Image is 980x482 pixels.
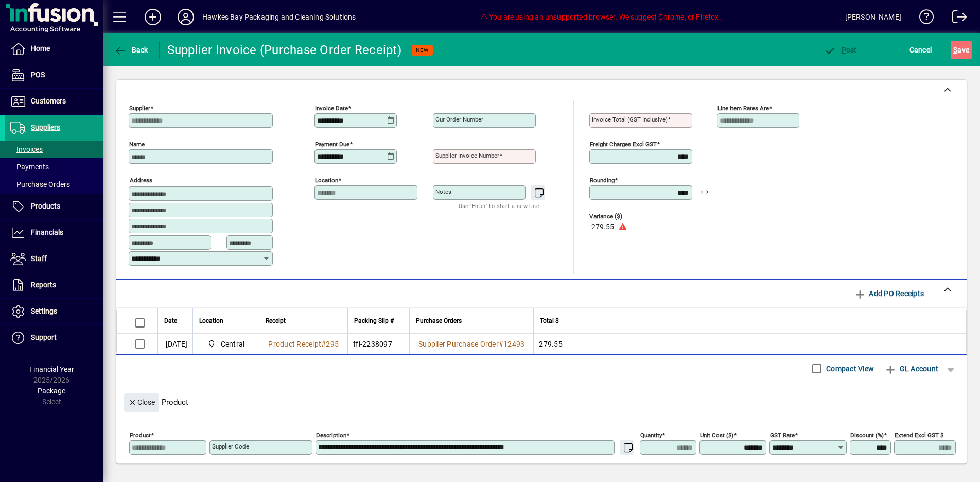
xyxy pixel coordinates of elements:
[895,431,943,438] mat-label: Extend excl GST $
[884,360,938,377] span: GL Account
[5,158,103,176] a: Payments
[31,228,63,236] span: Financials
[326,340,339,348] span: 295
[129,105,150,112] mat-label: Supplier
[5,272,103,298] a: Reports
[266,315,341,326] div: Receipt
[854,285,924,302] span: Add PO Receipts
[31,281,56,289] span: Reports
[321,340,326,348] span: #
[909,42,932,58] span: Cancel
[415,338,528,350] a: Supplier Purchase Order#12493
[316,431,346,438] mat-label: Description
[842,46,846,54] span: P
[315,105,348,112] mat-label: Invoice date
[480,13,721,21] span: You are using an unsupported browser. We suggest Chrome, or Firefox.
[121,397,162,406] app-page-header-button: Close
[589,223,614,231] span: -279.55
[266,315,286,326] span: Receipt
[5,141,103,158] a: Invoices
[879,359,943,378] button: GL Account
[129,141,145,148] mat-label: Name
[5,325,103,351] a: Support
[5,36,103,62] a: Home
[31,71,45,79] span: POS
[265,338,342,350] a: Product Receipt#295
[203,338,249,350] span: Central
[315,177,338,184] mat-label: Location
[221,339,245,349] span: Central
[10,180,70,188] span: Purchase Orders
[315,141,349,148] mat-label: Payment due
[5,220,103,246] a: Financials
[435,188,451,195] mat-label: Notes
[31,307,57,315] span: Settings
[268,340,321,348] span: Product Receipt
[850,431,884,438] mat-label: Discount (%)
[533,334,966,354] td: 279.55
[169,8,202,26] button: Profile
[167,42,401,58] div: Supplier Invoice (Purchase Order Receipt)
[164,315,186,326] div: Date
[418,340,499,348] span: Supplier Purchase Order
[953,46,957,54] span: S
[212,443,249,450] mat-label: Supplier Code
[640,431,662,438] mat-label: Quantity
[354,315,403,326] div: Packing Slip #
[459,200,539,212] mat-hint: Use 'Enter' to start a new line
[5,246,103,272] a: Staff
[347,334,409,354] td: ffl-2238097
[845,9,901,25] div: [PERSON_NAME]
[717,105,769,112] mat-label: Line item rates are
[912,2,934,36] a: Knowledge Base
[354,315,394,326] span: Packing Slip #
[821,41,860,59] button: Post
[589,213,651,220] span: Variance ($)
[5,299,103,324] a: Settings
[111,41,151,59] button: Back
[850,284,928,303] button: Add PO Receipts
[130,431,151,438] mat-label: Product
[31,254,47,263] span: Staff
[31,97,66,105] span: Customers
[5,62,103,88] a: POS
[540,315,953,326] div: Total $
[824,46,857,54] span: ost
[540,315,559,326] span: Total $
[435,152,499,159] mat-label: Supplier invoice number
[5,194,103,219] a: Products
[907,41,935,59] button: Cancel
[770,431,795,438] mat-label: GST rate
[199,315,223,326] span: Location
[29,365,74,373] span: Financial Year
[31,333,57,341] span: Support
[499,340,503,348] span: #
[10,163,49,171] span: Payments
[31,202,60,210] span: Products
[590,141,657,148] mat-label: Freight charges excl GST
[38,387,65,395] span: Package
[116,383,967,415] div: Product
[114,46,148,54] span: Back
[166,339,188,349] span: [DATE]
[31,44,50,53] span: Home
[5,176,103,193] a: Purchase Orders
[953,42,969,58] span: ave
[951,41,972,59] button: Save
[944,2,967,36] a: Logout
[435,116,483,123] mat-label: Our order number
[103,41,160,59] app-page-header-button: Back
[416,315,462,326] span: Purchase Orders
[416,47,429,54] span: NEW
[824,364,874,374] label: Compact View
[503,340,524,348] span: 12493
[202,9,356,25] div: Hawkes Bay Packaging and Cleaning Solutions
[31,123,60,131] span: Suppliers
[10,145,43,153] span: Invoices
[136,8,169,26] button: Add
[164,315,177,326] span: Date
[5,89,103,114] a: Customers
[700,431,733,438] mat-label: Unit Cost ($)
[128,394,155,411] span: Close
[592,116,668,123] mat-label: Invoice Total (GST inclusive)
